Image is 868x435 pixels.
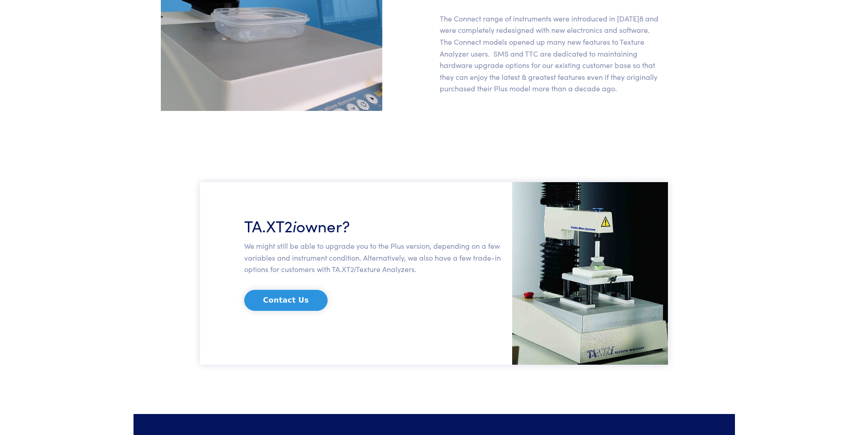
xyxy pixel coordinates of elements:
[440,13,661,94] p: The Connect range of instruments were introduced in [DATE]8 and were completely redesigned with n...
[512,182,668,365] img: ta-xt-2i-knife.jpg
[244,290,328,311] button: Contact Us
[244,214,507,236] h3: TA.XT2 owner?
[293,214,296,236] em: i
[244,240,507,275] p: We might still be able to upgrade you to the Plus version, depending on a few variables and instr...
[354,264,356,274] span: i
